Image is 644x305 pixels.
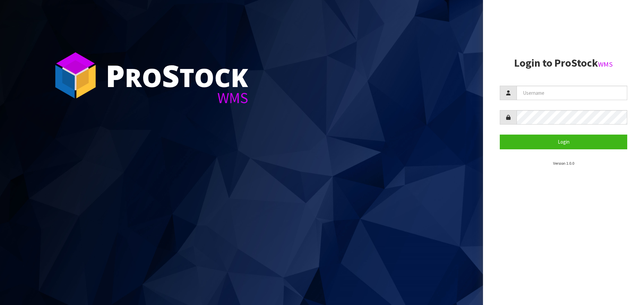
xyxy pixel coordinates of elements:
[106,90,248,105] div: WMS
[517,86,627,100] input: Username
[500,135,627,149] button: Login
[106,55,125,96] span: P
[553,161,574,166] small: Version 1.0.0
[162,55,179,96] span: S
[50,50,101,100] img: ProStock Cube
[500,57,627,69] h2: Login to ProStock
[106,60,248,90] div: ro tock
[598,60,613,69] small: WMS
